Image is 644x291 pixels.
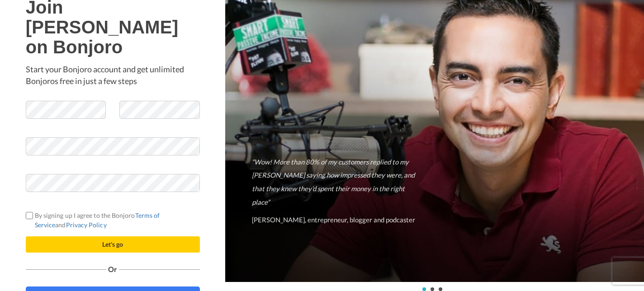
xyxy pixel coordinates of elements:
button: Let's go [26,236,200,253]
a: Terms of Service [35,211,160,229]
p: “Wow! More than 80% of my customers replied to my [PERSON_NAME] saying how impressed they were, a... [252,155,422,209]
p: [PERSON_NAME], entrepreneur, blogger and podcaster [252,213,422,227]
label: By signing up I agree to the Bonjoro and [26,211,200,230]
span: Or [106,266,119,272]
a: Privacy Policy [66,221,107,229]
input: By signing up I agree to the BonjoroTerms of ServiceandPrivacy Policy [26,212,33,219]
